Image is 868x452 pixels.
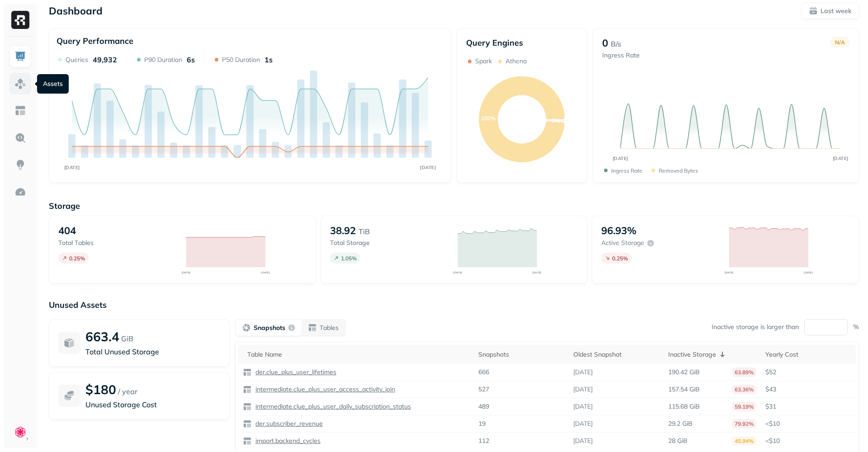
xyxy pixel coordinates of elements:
[330,224,356,237] p: 38.92
[659,167,698,174] p: Removed bytes
[668,350,716,359] p: Inactive Storage
[14,132,26,144] img: Query Explorer
[121,333,133,344] p: GiB
[765,350,851,359] div: Yearly Cost
[573,368,593,377] p: [DATE]
[732,436,756,446] p: 45.94%
[49,5,103,17] p: Dashboard
[612,255,628,262] p: 0.25 %
[49,201,859,211] p: Storage
[37,74,69,94] div: Assets
[478,350,564,359] div: Snapshots
[14,51,26,62] img: Dashboard
[725,271,734,274] tspan: [DATE]
[49,300,859,310] p: Unused Assets
[481,115,495,122] text: 100%
[85,329,119,344] p: 663.4
[254,324,285,332] p: Snapshots
[14,78,26,89] img: Assets
[420,165,436,170] tspan: [DATE]
[765,419,851,428] p: <$10
[478,385,489,394] p: 527
[478,368,489,377] p: 666
[252,368,336,377] a: der.clue_plus_user_lifetimes
[765,437,851,445] p: <$10
[611,38,621,49] p: B/s
[85,346,220,357] p: Total Unused Storage
[341,255,357,262] p: 1.05 %
[85,399,220,410] p: Unused Storage Cost
[602,51,640,60] p: Ingress Rate
[478,402,489,411] p: 489
[222,56,260,64] p: P50 Duration
[732,367,756,377] p: 63.89%
[668,402,700,411] p: 115.68 GiB
[320,324,339,332] p: Tables
[602,37,608,49] p: 0
[573,385,593,394] p: [DATE]
[64,165,80,170] tspan: [DATE]
[478,437,489,445] p: 112
[252,402,411,411] a: intermediate.clue_plus_user_daily_subscription_status
[330,239,417,247] p: Total storage
[254,419,323,428] p: der.subscriber_revenue
[611,167,642,174] p: Ingress Rate
[612,155,628,161] tspan: [DATE]
[573,350,659,359] div: Oldest Snapshot
[247,350,469,359] div: Table Name
[732,402,756,411] p: 59.19%
[254,402,411,411] p: intermediate.clue_plus_user_daily_subscription_status
[359,226,370,237] p: TiB
[264,55,273,64] p: 1s
[14,426,27,438] img: Clue
[187,55,195,64] p: 6s
[533,271,542,274] tspan: [DATE]
[57,36,133,46] p: Query Performance
[252,385,395,394] a: intermediate.clue_plus_user_access_activity_join
[732,419,756,428] p: 79.92%
[243,437,252,446] img: table
[66,56,88,64] p: Queries
[14,159,26,171] img: Insights
[254,368,336,377] p: der.clue_plus_user_lifetimes
[573,437,593,445] p: [DATE]
[601,239,644,247] p: Active storage
[14,186,26,198] img: Optimization
[58,224,76,237] p: 404
[765,368,851,377] p: $52
[801,3,859,19] button: Last week
[835,39,845,46] p: N/A
[832,155,848,161] tspan: [DATE]
[261,271,270,274] tspan: [DATE]
[243,368,252,377] img: table
[93,55,117,64] p: 49,932
[453,271,462,274] tspan: [DATE]
[668,385,700,394] p: 157.54 GiB
[804,271,813,274] tspan: [DATE]
[601,224,637,237] p: 96.93%
[243,419,252,428] img: table
[14,105,26,117] img: Asset Explorer
[254,385,395,394] p: intermediate.clue_plus_user_access_activity_join
[466,38,578,48] p: Query Engines
[11,11,29,29] img: Ryft
[478,419,486,428] p: 19
[573,419,593,428] p: [DATE]
[552,117,560,124] text: 0%
[573,402,593,411] p: [DATE]
[118,386,137,397] p: / year
[252,419,323,428] a: der.subscriber_revenue
[668,437,688,445] p: 28 GiB
[254,437,321,445] p: import.backend_cycles
[69,255,85,262] p: 0.25 %
[58,239,145,247] p: Total tables
[765,385,851,394] p: $43
[853,323,859,331] p: %
[243,385,252,394] img: table
[243,402,252,411] img: table
[144,56,182,64] p: P90 Duration
[475,57,492,66] p: Spark
[765,402,851,411] p: $31
[85,381,116,397] p: $180
[712,323,799,331] p: Inactive storage is larger than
